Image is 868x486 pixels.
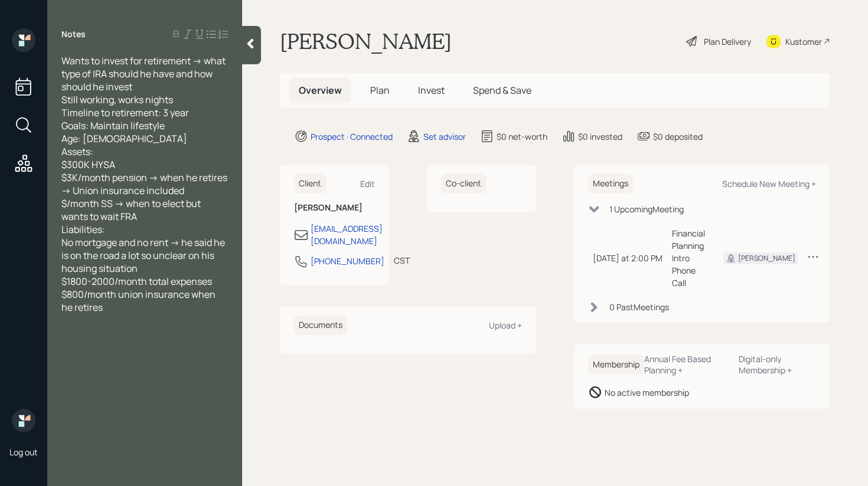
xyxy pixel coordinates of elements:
[593,252,663,264] div: [DATE] at 2:00 PM
[61,93,173,106] span: Still working, works nights
[704,35,751,48] div: Plan Delivery
[672,227,705,289] div: Financial Planning Intro Phone Call
[588,355,644,375] h6: Membership
[473,84,531,97] span: Spend & Save
[61,158,115,171] span: $300K HYSA
[739,353,816,376] div: Digital-only Membership +
[605,386,689,399] div: No active membership
[294,203,375,213] h6: [PERSON_NAME]
[61,106,189,119] span: Timeline to retirement: 3 year
[61,275,212,288] span: $1800-2000/month total expenses
[61,28,86,40] label: Notes
[588,174,633,193] h6: Meetings
[360,178,375,189] div: Edit
[294,316,347,335] h6: Documents
[294,174,326,193] h6: Client
[497,130,547,143] div: $0 net-worth
[12,409,35,432] img: retirable_logo.png
[609,301,669,313] div: 0 Past Meeting s
[578,130,622,143] div: $0 invested
[311,130,393,143] div: Prospect · Connected
[311,222,383,247] div: [EMAIL_ADDRESS][DOMAIN_NAME]
[61,288,217,314] span: $800/month union insurance when he retires
[489,320,522,331] div: Upload +
[61,197,203,223] span: $/month SS -> when to elect but wants to wait FRA
[61,236,227,275] span: No mortgage and no rent -> he said he is on the road a lot so unclear on his housing situation
[61,145,93,158] span: Assets:
[609,203,684,215] div: 1 Upcoming Meeting
[653,130,703,143] div: $0 deposited
[738,253,795,264] div: [PERSON_NAME]
[280,28,452,54] h1: [PERSON_NAME]
[722,178,816,189] div: Schedule New Meeting +
[61,171,229,197] span: $3K/month pension -> when he retires -> Union insurance included
[394,254,410,267] div: CST
[644,353,729,376] div: Annual Fee Based Planning +
[61,54,227,93] span: Wants to invest for retirement -> what type of IRA should he have and how should he invest
[441,174,486,193] h6: Co-client
[9,446,38,458] div: Log out
[61,223,105,236] span: Liabilities:
[785,35,822,48] div: Kustomer
[61,119,165,132] span: Goals: Maintain lifestyle
[370,84,390,97] span: Plan
[423,130,466,143] div: Set advisor
[311,255,384,267] div: [PHONE_NUMBER]
[418,84,445,97] span: Invest
[61,132,187,145] span: Age: [DEMOGRAPHIC_DATA]
[299,84,342,97] span: Overview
